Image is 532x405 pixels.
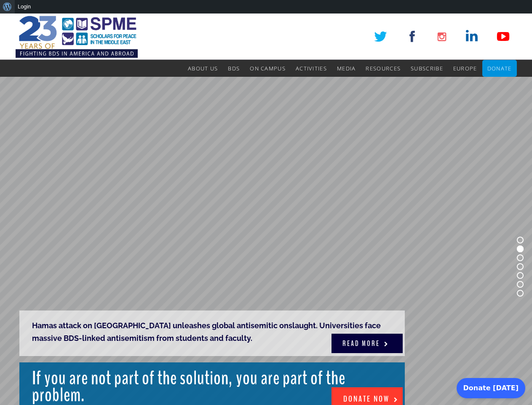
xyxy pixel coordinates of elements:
[337,65,356,72] span: Media
[411,65,443,72] span: Subscribe
[188,60,218,77] a: About Us
[228,65,240,72] span: BDS
[296,60,327,77] a: Activities
[16,13,138,60] img: SPME
[453,65,477,72] span: Europe
[366,65,401,72] span: Resources
[487,60,512,77] a: Donate
[19,310,405,356] rs-layer: Hamas attack on [GEOGRAPHIC_DATA] unleashes global antisemitic onslaught. Universities face massi...
[331,334,403,353] a: READ MORE
[228,60,240,77] a: BDS
[453,60,477,77] a: Europe
[411,60,443,77] a: Subscribe
[296,65,327,72] span: Activities
[337,60,356,77] a: Media
[188,65,218,72] span: About Us
[366,60,401,77] a: Resources
[250,65,286,72] span: On Campus
[487,65,512,72] span: Donate
[250,60,286,77] a: On Campus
